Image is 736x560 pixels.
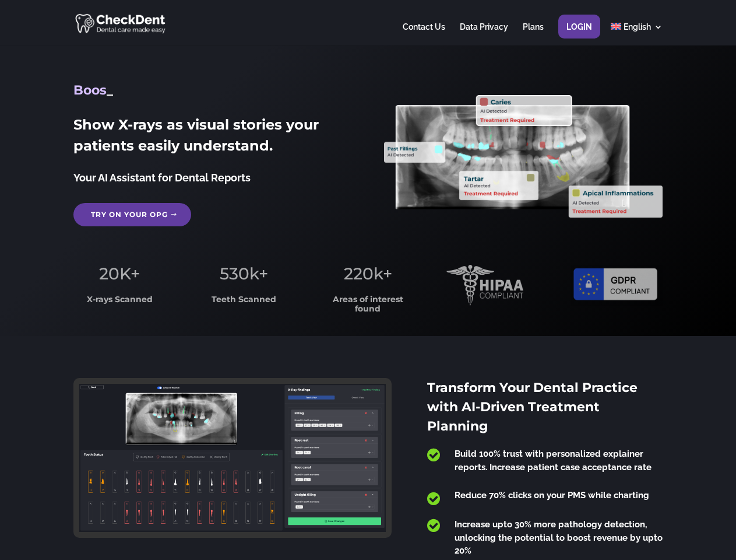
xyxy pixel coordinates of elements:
a: Try on your OPG [73,203,191,226]
span:  [427,447,440,463]
span: _ [107,82,113,98]
span: Boos [73,82,107,98]
span: Transform Your Dental Practice with AI-Driven Treatment Planning [427,380,638,434]
img: CheckDent AI [75,12,167,34]
span: Increase upto 30% more pathology detection, unlocking the potential to boost revenue by upto 20% [455,519,663,556]
h3: Areas of interest found [322,295,414,319]
a: English [611,23,663,45]
a: Data Privacy [460,23,508,45]
span: 220k+ [344,264,392,283]
span: Build 100% trust with personalized explainer reports. Increase patient case acceptance rate [455,449,652,473]
a: Contact Us [403,23,445,45]
span: English [624,22,651,32]
span:  [427,518,440,533]
span: Your AI Assistant for Dental Reports [73,171,251,184]
span: Reduce 70% clicks on your PMS while charting [455,490,649,501]
a: Plans [523,23,544,45]
h2: Show X-rays as visual stories your patients easily understand. [73,114,351,162]
a: Login [566,23,592,45]
img: X_Ray_annotated [384,95,662,218]
span: 530k+ [220,264,268,283]
span:  [427,491,440,506]
span: 20K+ [99,264,140,283]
